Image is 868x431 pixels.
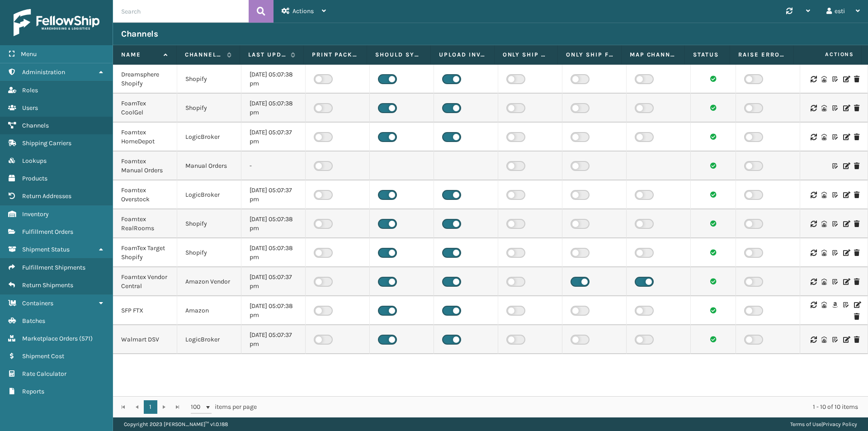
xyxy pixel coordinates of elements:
i: Channel sync succeeded. [710,220,717,227]
i: Sync [811,221,816,227]
span: Lookups [22,157,47,165]
i: Warehouse Codes [821,279,827,285]
i: Customize Label [832,336,838,343]
i: Sync [811,279,816,285]
div: 1 - 10 of 10 items [269,403,858,412]
i: Sync [811,336,816,343]
i: Customize Label [832,105,838,111]
i: Channel sync succeeded. [710,162,717,169]
span: Return Shipments [22,281,73,289]
i: Delete [854,134,859,140]
i: Delete [854,192,859,198]
i: Customize Label [843,302,849,308]
i: Delete [854,163,859,169]
a: 1 [144,400,157,414]
td: [DATE] 05:07:38 pm [241,94,306,123]
label: Only Ship using Required Carrier Service [503,51,550,59]
div: Foamtex Manual Orders [121,157,169,175]
i: Delete [854,105,859,111]
i: Customize Label [832,279,838,285]
td: LogicBroker [177,123,241,152]
img: logo [14,9,99,36]
i: Edit [843,192,849,198]
i: Channel sync succeeded. [710,249,717,256]
h3: Channels [121,28,158,39]
td: Amazon Vendor [177,267,241,296]
td: [DATE] 05:07:38 pm [241,209,306,238]
td: Amazon [177,296,241,325]
i: Delete [854,336,859,343]
span: Marketplace Orders [22,335,78,342]
i: Channel sync succeeded. [710,191,717,198]
i: Customize Label [832,76,838,82]
td: - [241,152,306,180]
label: Print packing slip [312,51,359,59]
span: items per page [191,400,257,414]
div: Foamtex HomeDepot [121,128,169,146]
div: Foamtex Overstock [121,186,169,204]
i: Customize Label [832,163,838,169]
i: Warehouse Codes [821,302,827,308]
div: FoamTex CoolGel [121,99,169,117]
td: Shopify [177,238,241,267]
i: Channel sync succeeded. [710,104,717,111]
label: Raise Error On Related FO [738,51,785,59]
span: Containers [22,299,53,307]
i: Delete [854,250,859,256]
i: Warehouse Codes [821,221,827,227]
span: Menu [21,50,37,58]
span: Roles [22,86,38,94]
td: [DATE] 05:07:37 pm [241,180,306,209]
td: LogicBroker [177,325,241,354]
i: Sync [811,134,816,140]
i: Customize Label [832,192,838,198]
td: Manual Orders [177,152,241,180]
span: Rate Calculator [22,370,66,378]
span: Fulfillment Orders [22,228,73,236]
i: Edit [843,221,849,227]
div: | [790,417,857,431]
i: Customize Label [832,134,838,140]
i: Edit [843,76,849,82]
label: Map Channel Service [630,51,677,59]
i: Channel sync succeeded. [710,76,717,82]
td: [DATE] 05:07:38 pm [241,65,306,94]
i: Warehouse Codes [821,105,827,111]
span: Return Addresses [22,192,71,200]
i: Channel sync succeeded. [710,307,717,313]
i: Channel sync succeeded. [710,278,717,284]
i: Channel sync succeeded. [710,133,717,140]
td: Shopify [177,65,241,94]
span: Inventory [22,210,49,218]
i: Delete [854,76,859,82]
i: Delete [854,221,859,227]
i: Edit [843,105,849,111]
span: Actions [292,7,314,15]
i: Delete [854,313,859,320]
span: Reports [22,388,44,395]
div: Foamtex Vendor Central [121,273,169,291]
i: Customize Label [832,221,838,227]
p: Copyright 2023 [PERSON_NAME]™ v 1.0.188 [124,417,228,431]
i: Channel sync succeeded. [710,336,717,342]
i: Warehouse Codes [821,76,827,82]
td: [DATE] 05:07:37 pm [241,123,306,152]
div: Foamtex RealRooms [121,215,169,233]
label: Only Ship from Required Warehouse [566,51,613,59]
span: Products [22,175,47,182]
td: [DATE] 05:07:37 pm [241,325,306,354]
i: Warehouse Codes [821,134,827,140]
i: Edit [843,279,849,285]
span: ( 571 ) [79,335,93,342]
div: FoamTex Target Shopify [121,244,169,262]
i: Sync [811,302,816,308]
div: Walmart DSV [121,335,169,344]
div: SFP FTX [121,306,169,315]
i: Sync [811,76,816,82]
i: Edit [843,250,849,256]
label: Last update time [248,51,286,59]
label: Should Sync [375,51,422,59]
i: Delete [854,279,859,285]
i: Warehouse Codes [821,192,827,198]
span: Shipment Cost [22,352,64,360]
